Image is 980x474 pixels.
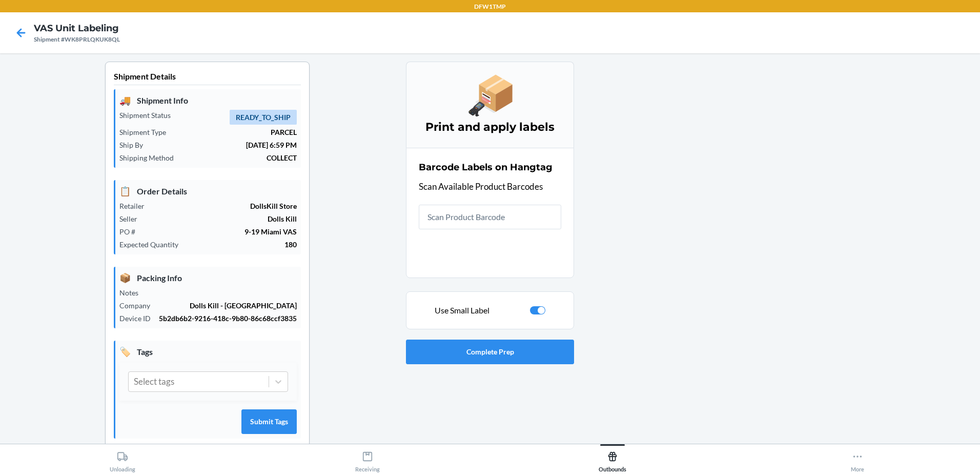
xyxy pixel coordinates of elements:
button: Complete Prep [406,340,574,364]
p: Retailer [119,201,153,211]
p: Ship By [119,140,151,150]
p: Order Details [119,184,297,198]
span: 📦 [119,271,131,285]
span: 📋 [119,184,131,198]
button: Outbounds [490,444,735,472]
p: DFW1TMP [474,2,506,11]
p: DollsKill Store [153,201,297,211]
p: COLLECT [182,152,297,163]
button: Submit Tags [241,409,297,434]
p: Shipping Method [119,152,182,163]
div: Outbounds [599,447,626,472]
p: Use Small Label [435,304,489,317]
p: 180 [187,239,297,250]
div: Shipment #WK8PRLQKUK8QL [34,35,120,44]
button: Receiving [245,444,490,472]
p: 5b2db6b2-9216-418c-9b80-86c68ccf3835 [159,313,297,324]
span: 🏷️ [119,345,131,359]
p: Dolls Kill - [GEOGRAPHIC_DATA] [158,300,297,311]
p: Device ID [119,313,159,324]
p: PARCEL [174,127,297,137]
div: Unloading [110,447,135,472]
p: Scan Available Product Barcodes [419,180,561,193]
button: More [735,444,980,472]
p: Dolls Kill [146,213,297,224]
h3: Print and apply labels [419,119,561,135]
span: 🚚 [119,93,131,107]
div: Select tags [134,375,174,388]
p: Packing Info [119,271,297,285]
p: [DATE] 6:59 PM [151,140,297,150]
p: Expected Quantity [119,239,187,250]
p: Shipment Status [119,110,179,121]
span: READY_TO_SHIP [230,110,297,125]
div: More [851,447,864,472]
div: Receiving [355,447,380,472]
p: Notes [119,287,147,298]
p: Shipment Info [119,93,297,107]
p: Seller [119,213,146,224]
p: Shipment Type [119,127,174,137]
input: Scan Product Barcode [419,205,561,229]
h4: VAS Unit Labeling [34,22,120,35]
h2: Barcode Labels on Hangtag [419,161,553,174]
p: PO # [119,226,144,237]
p: Company [119,300,158,311]
p: Shipment Details [114,70,301,85]
p: Tags [119,345,297,359]
p: 9-19 Miami VAS [144,226,297,237]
